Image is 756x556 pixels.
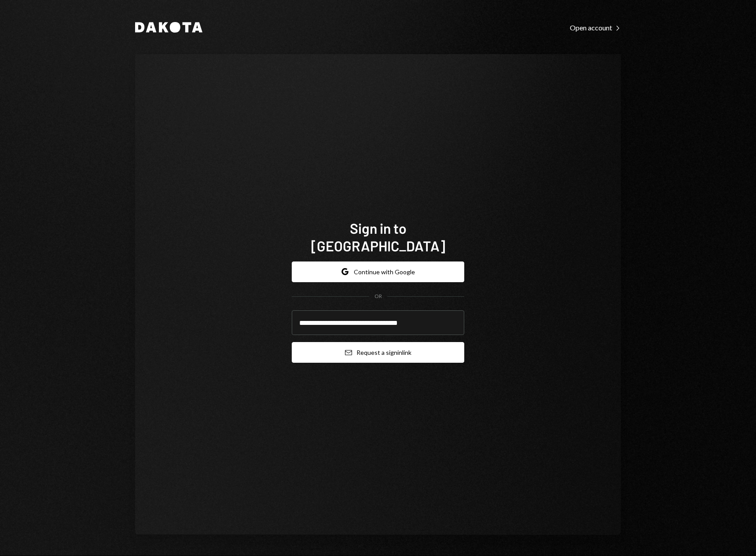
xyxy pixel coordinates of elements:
h1: Sign in to [GEOGRAPHIC_DATA] [292,219,464,254]
button: Request a signinlink [292,342,464,363]
div: Open account [570,23,621,32]
button: Continue with Google [292,261,464,282]
a: Open account [570,22,621,32]
div: OR [374,293,382,300]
